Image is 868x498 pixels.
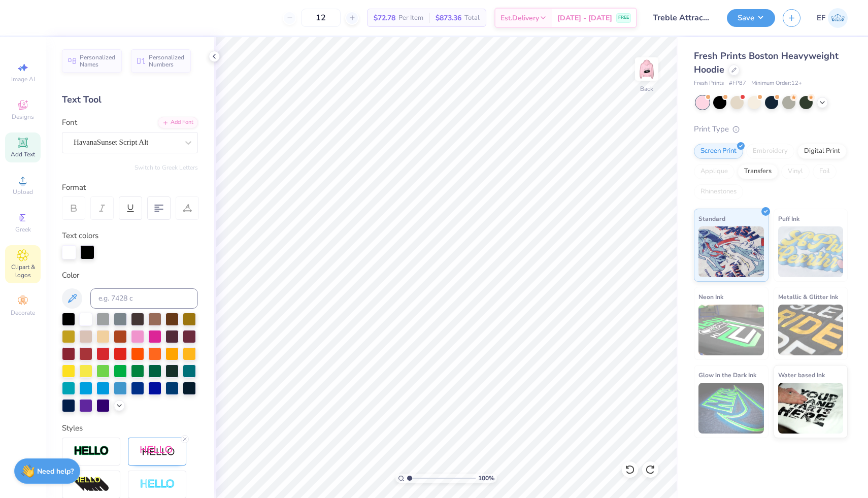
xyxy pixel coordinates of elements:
span: Upload [13,188,33,196]
div: Applique [694,164,735,179]
div: Screen Print [694,144,743,159]
div: Format [62,182,199,193]
div: Transfers [738,164,778,179]
button: Switch to Greek Letters [135,163,198,172]
span: Metallic & Glitter Ink [778,291,838,302]
span: Est. Delivery [500,13,539,23]
div: Vinyl [781,164,810,179]
img: Puff Ink [778,226,844,277]
img: Stroke [74,445,109,457]
span: $873.36 [436,13,461,23]
img: 3d Illusion [74,476,109,492]
div: Rhinestones [694,184,743,200]
span: [DATE] - [DATE] [557,13,612,23]
span: EF [817,12,825,24]
img: Metallic & Glitter Ink [778,305,844,355]
input: e.g. 7428 c [90,288,198,309]
span: Personalized Names [80,54,116,68]
img: Water based Ink [778,383,844,434]
strong: Need help? [37,467,74,476]
span: Standard [698,213,725,224]
span: # FP87 [729,79,746,88]
a: EF [817,8,848,28]
span: Puff Ink [778,213,799,224]
img: Glow in the Dark Ink [698,383,764,434]
span: Neon Ink [698,291,723,302]
span: Designs [12,113,34,121]
div: Print Type [694,123,848,135]
span: Glow in the Dark Ink [698,370,756,380]
span: Water based Ink [778,370,825,380]
span: Per Item [398,13,423,23]
div: Text Tool [62,93,198,107]
span: Personalized Numbers [149,54,185,68]
img: Negative Space [140,479,175,490]
span: FREE [618,14,629,21]
span: Minimum Order: 12 + [751,79,802,88]
span: Total [464,13,480,23]
div: Styles [62,422,198,434]
span: Decorate [11,309,35,317]
span: Fresh Prints Boston Heavyweight Hoodie [694,50,839,76]
div: Add Font [158,117,198,128]
div: Embroidery [746,144,794,159]
img: Erin Finan [828,8,848,28]
div: Foil [813,164,837,179]
div: Color [62,270,198,281]
span: Greek [15,225,31,234]
input: Untitled Design [645,8,719,28]
img: Standard [698,226,764,277]
label: Font [62,117,77,128]
span: Fresh Prints [694,79,724,88]
span: Add Text [11,150,35,158]
img: Neon Ink [698,305,764,355]
span: $72.78 [374,13,395,23]
button: Save [727,9,775,27]
img: Back [637,59,657,79]
label: Text colors [62,230,98,242]
span: 100 % [478,474,494,483]
span: Image AI [11,75,35,83]
div: Digital Print [797,144,847,159]
img: Shadow [140,445,175,458]
div: Back [640,84,653,93]
input: – – [301,9,341,27]
span: Clipart & logos [5,263,41,279]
